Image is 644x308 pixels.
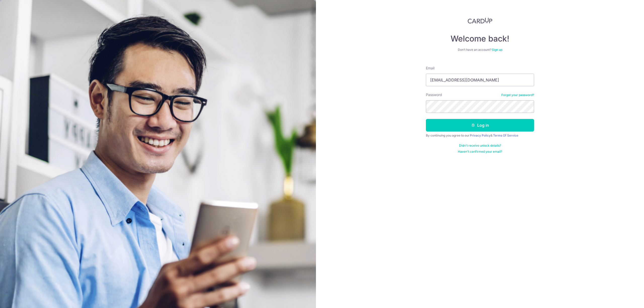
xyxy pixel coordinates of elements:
label: Email [426,66,434,71]
div: By continuing you agree to our & [426,134,534,138]
a: Sign up [492,48,502,52]
h4: Welcome back! [426,34,534,44]
a: Didn't receive unlock details? [459,144,501,148]
a: Privacy Policy [470,134,491,137]
input: Enter your Email [426,74,534,86]
button: Log in [426,119,534,131]
a: Forgot your password? [501,93,534,97]
img: CardUp Logo [468,18,492,24]
div: Don’t have an account? [426,48,534,52]
a: Haven't confirmed your email? [458,150,502,154]
a: Terms Of Service [493,134,518,137]
label: Password [426,92,442,97]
